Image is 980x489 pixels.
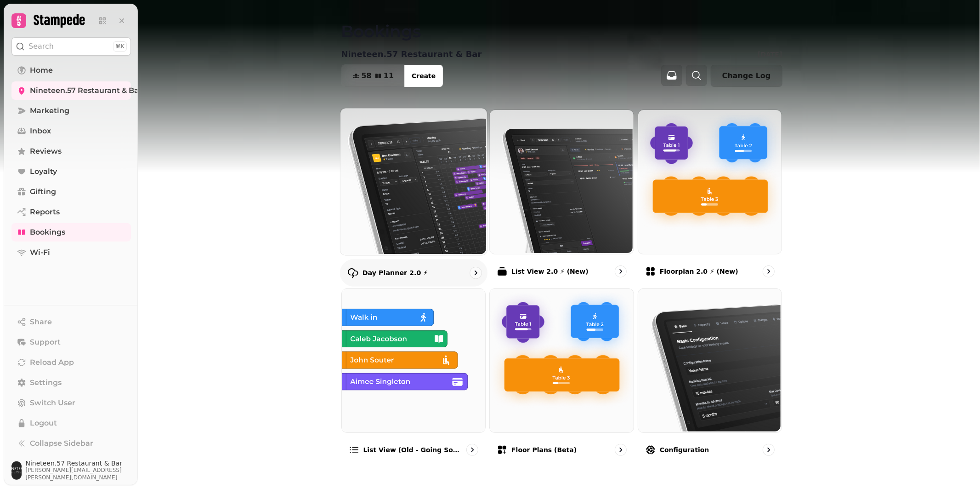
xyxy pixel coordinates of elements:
img: Day Planner 2.0 ⚡ [339,107,486,254]
a: List view (Old - going soon)List view (Old - going soon) [341,288,486,464]
a: Settings [11,374,131,392]
p: List view (Old - going soon) [363,445,463,454]
span: Collapse Sidebar [30,438,93,449]
a: Floor Plans (beta)Floor Plans (beta) [489,288,634,464]
span: Change Log [722,72,771,80]
svg: go to [764,267,773,276]
span: Nineteen.57 Restaurant & Bar [25,460,131,466]
p: Nineteen.57 Restaurant & Bar [341,48,482,61]
svg: go to [616,445,625,454]
button: Collapse Sidebar [11,434,131,453]
a: Reviews [11,142,131,161]
span: 58 [362,72,372,80]
span: Bookings [30,227,65,238]
a: Wi-Fi [11,243,131,262]
svg: go to [764,445,773,454]
a: Bookings [11,223,131,242]
span: Support [30,337,61,348]
span: Reload App [30,357,74,368]
button: Reload App [11,353,131,372]
a: Home [11,61,131,80]
span: Inbox [30,126,51,137]
a: Floorplan 2.0 ⚡ (New)Floorplan 2.0 ⚡ (New) [638,109,782,285]
span: Settings [30,377,62,388]
a: Day Planner 2.0 ⚡Day Planner 2.0 ⚡ [340,108,487,286]
p: Day Planner 2.0 ⚡ [362,268,428,277]
span: Nineteen.57 Restaurant & Bar [30,85,142,96]
span: Gifting [30,186,56,197]
p: Floor Plans (beta) [511,445,577,454]
a: Reports [11,203,131,221]
span: Reviews [30,146,62,157]
svg: go to [616,267,625,276]
button: Switch User [11,394,131,412]
p: [DATE] [758,50,782,59]
span: [PERSON_NAME][EMAIL_ADDRESS][PERSON_NAME][DOMAIN_NAME] [25,466,131,481]
img: Floorplan 2.0 ⚡ (New) [637,109,781,253]
p: Floorplan 2.0 ⚡ (New) [660,267,738,276]
img: List view (Old - going soon) [341,288,485,432]
span: Logout [30,418,57,429]
span: Loyalty [30,166,57,177]
span: Share [30,316,52,328]
span: Create [412,73,436,79]
button: Search⌘K [11,37,131,56]
img: User avatar [11,461,22,480]
a: Marketing [11,102,131,120]
a: Loyalty [11,162,131,181]
a: Gifting [11,183,131,201]
a: Inbox [11,122,131,140]
div: ⌘K [113,41,127,52]
img: Configuration [637,288,781,432]
span: Switch User [30,397,75,408]
img: List View 2.0 ⚡ (New) [489,109,633,253]
img: Floor Plans (beta) [489,288,633,432]
p: Configuration [660,445,709,454]
button: Share [11,313,131,331]
span: Wi-Fi [30,247,50,258]
a: List View 2.0 ⚡ (New)List View 2.0 ⚡ (New) [489,109,634,285]
p: Search [28,41,54,52]
button: Support [11,333,131,351]
a: ConfigurationConfiguration [638,288,782,464]
svg: go to [471,268,480,277]
p: List View 2.0 ⚡ (New) [511,267,589,276]
button: Change Log [711,65,782,87]
button: User avatarNineteen.57 Restaurant & Bar[PERSON_NAME][EMAIL_ADDRESS][PERSON_NAME][DOMAIN_NAME] [11,460,131,481]
span: Marketing [30,105,69,116]
span: Home [30,65,53,76]
span: Reports [30,207,60,218]
a: Nineteen.57 Restaurant & Bar [11,81,131,100]
span: 11 [384,72,394,80]
button: Logout [11,414,131,432]
svg: go to [468,445,477,454]
button: 5811 [342,65,405,87]
button: Create [404,65,443,87]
